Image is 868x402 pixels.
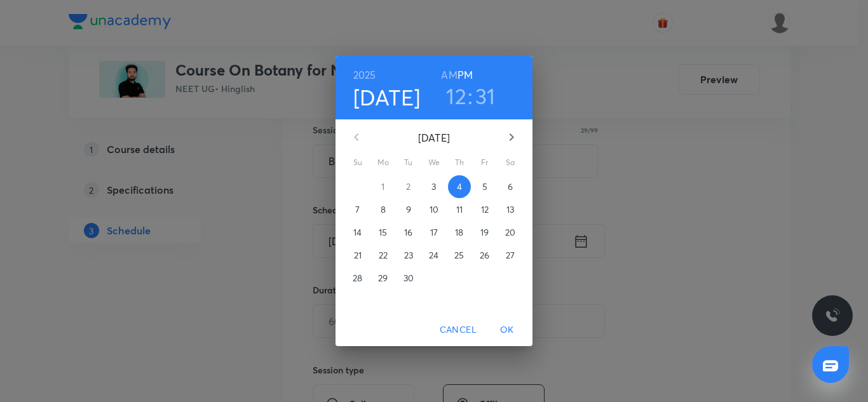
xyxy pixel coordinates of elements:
[506,249,515,262] p: 27
[372,156,395,169] span: Mo
[480,249,489,262] p: 26
[423,221,445,244] button: 17
[404,249,413,262] p: 23
[346,156,369,169] span: Su
[354,249,362,262] p: 21
[378,272,388,285] p: 29
[423,175,445,198] button: 3
[397,221,420,244] button: 16
[397,156,420,169] span: Tu
[372,221,395,244] button: 15
[440,322,477,338] span: Cancel
[482,180,487,193] p: 5
[473,175,496,198] button: 5
[499,156,522,169] span: Sa
[473,221,496,244] button: 19
[458,66,473,84] button: PM
[353,272,362,285] p: 28
[353,84,421,111] button: [DATE]
[372,267,395,290] button: 29
[473,198,496,221] button: 12
[346,244,369,267] button: 21
[397,198,420,221] button: 9
[448,198,471,221] button: 11
[499,175,522,198] button: 6
[429,249,438,262] p: 24
[423,156,445,169] span: We
[499,198,522,221] button: 13
[487,318,527,342] button: OK
[448,221,471,244] button: 18
[480,226,489,239] p: 19
[372,198,395,221] button: 8
[448,244,471,267] button: 25
[353,226,362,239] p: 14
[456,203,463,216] p: 11
[448,175,471,198] button: 4
[446,83,466,109] button: 12
[397,244,420,267] button: 23
[473,156,496,169] span: Fr
[506,203,514,216] p: 13
[505,226,515,239] p: 20
[397,267,420,290] button: 30
[346,221,369,244] button: 14
[448,156,471,169] span: Th
[468,83,473,109] h3: :
[403,272,414,285] p: 30
[473,244,496,267] button: 26
[481,203,489,216] p: 12
[404,226,412,239] p: 16
[355,203,360,216] p: 7
[457,180,462,193] p: 4
[379,249,388,262] p: 22
[353,66,376,84] button: 2025
[441,66,457,84] button: AM
[423,244,445,267] button: 24
[435,318,482,342] button: Cancel
[381,203,386,216] p: 8
[499,244,522,267] button: 27
[372,130,496,145] p: [DATE]
[430,203,438,216] p: 10
[431,180,436,193] p: 3
[499,221,522,244] button: 20
[379,226,387,239] p: 15
[455,226,463,239] p: 18
[430,226,438,239] p: 17
[475,83,496,109] button: 31
[492,322,522,338] span: OK
[406,203,411,216] p: 9
[346,267,369,290] button: 28
[508,180,513,193] p: 6
[346,198,369,221] button: 7
[372,244,395,267] button: 22
[454,249,464,262] p: 25
[423,198,445,221] button: 10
